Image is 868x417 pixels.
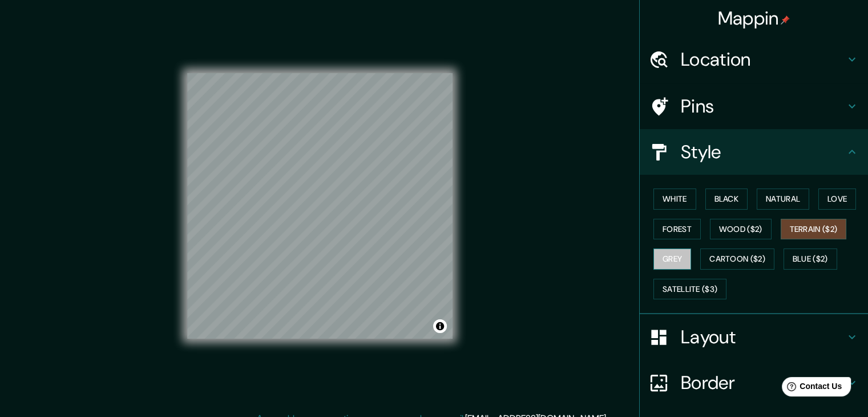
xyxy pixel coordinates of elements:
[781,15,790,25] img: pin-icon.png
[433,319,447,333] button: Toggle attribution
[653,248,691,270] button: Grey
[700,248,774,270] button: Cartoon ($2)
[640,129,868,175] div: Style
[681,326,845,348] h4: Layout
[653,189,696,210] button: White
[681,141,845,163] h4: Style
[187,73,453,339] canvas: Map
[681,48,845,71] h4: Location
[705,189,748,210] button: Black
[781,219,847,240] button: Terrain ($2)
[757,189,809,210] button: Natural
[681,371,845,394] h4: Border
[710,219,772,240] button: Wood ($2)
[640,314,868,360] div: Layout
[640,83,868,129] div: Pins
[681,95,845,118] h4: Pins
[718,7,790,30] h4: Mappin
[640,360,868,406] div: Border
[653,279,726,300] button: Satellite ($3)
[818,189,856,210] button: Love
[784,248,837,270] button: Blue ($2)
[653,219,701,240] button: Forest
[640,37,868,82] div: Location
[766,372,855,404] iframe: Help widget launcher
